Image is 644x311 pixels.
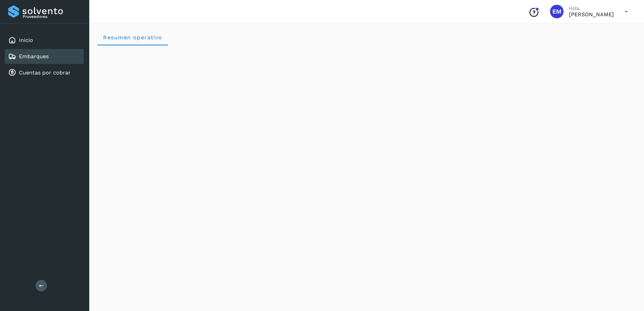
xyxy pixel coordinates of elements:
div: Inicio [5,33,84,48]
div: Cuentas por cobrar [5,65,84,80]
a: Inicio [19,37,33,43]
p: Hola, [569,5,614,11]
span: Resumen operativo [103,34,163,41]
p: ERIC MONDRAGON DELGADO [569,11,614,18]
div: Embarques [5,49,84,64]
a: Cuentas por cobrar [19,69,71,76]
a: Embarques [19,53,49,60]
p: Proveedores [23,14,81,19]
